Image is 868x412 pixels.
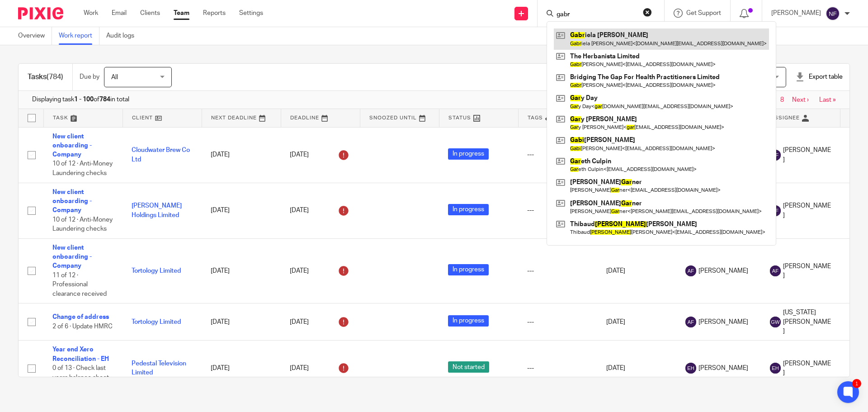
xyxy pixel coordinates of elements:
span: All [111,74,118,81]
td: [DATE] [597,341,676,396]
span: [PERSON_NAME] [783,201,831,220]
a: Clients [140,9,160,18]
div: [DATE] [290,361,351,375]
a: Last » [819,97,836,103]
img: svg%3E [770,265,781,276]
span: [PERSON_NAME] [783,262,831,280]
span: [PERSON_NAME] [698,266,748,275]
a: New client onboarding - Company [52,133,92,158]
img: svg%3E [685,363,696,374]
span: In progress [448,264,489,275]
span: [PERSON_NAME] [783,146,831,164]
span: In progress [448,315,489,327]
div: --- [527,150,588,159]
span: Not started [448,361,489,373]
img: svg%3E [826,6,840,21]
b: 1 - 100 [74,96,94,103]
td: [DATE] [202,341,281,396]
a: Year end Xero Reconciliation - EH [52,346,109,362]
span: (784) [47,73,63,81]
a: Change of address [52,314,109,320]
div: [DATE] [290,264,351,278]
a: [PERSON_NAME] Holdings Limited [132,203,182,218]
a: Next › [792,97,809,103]
span: 2 of 6 · Update HMRC [52,323,113,330]
td: [DATE] [597,238,676,303]
div: 1 [852,379,861,388]
button: Clear [643,8,652,17]
span: [US_STATE][PERSON_NAME] [783,308,831,336]
span: 10 of 12 · Anti-Money Laundering checks [52,217,113,232]
span: [PERSON_NAME] [698,317,748,327]
img: Pixie [18,7,63,19]
h1: Tasks [28,72,63,82]
div: --- [527,317,588,327]
a: Cloudwater Brew Co Ltd [132,147,190,162]
div: --- [527,364,588,373]
a: Email [112,9,127,18]
a: New client onboarding - Company [52,245,92,270]
div: [DATE] [290,204,351,218]
img: svg%3E [685,265,696,276]
img: svg%3E [685,317,696,327]
p: Due by [80,72,99,81]
div: --- [527,266,588,275]
div: --- [527,206,588,215]
input: Search [556,11,637,19]
td: [DATE] [597,303,676,341]
div: [DATE] [290,148,351,162]
span: Displaying task of in total [32,95,129,104]
span: Tags [528,115,543,120]
a: Reports [203,9,226,18]
a: Tortology Limited [132,319,181,325]
a: Overview [18,27,52,45]
a: Work [84,9,98,18]
span: 11 of 12 · Professional clearance received [52,272,107,297]
td: [DATE] [202,183,281,238]
a: Pedestal Television Limited [132,360,186,376]
td: [DATE] [202,238,281,303]
a: New client onboarding - Company [52,189,92,214]
img: svg%3E [770,363,781,374]
a: Settings [239,9,263,18]
b: 784 [99,96,110,103]
a: 8 [780,97,784,103]
p: [PERSON_NAME] [771,9,821,18]
td: [DATE] [202,303,281,341]
span: In progress [448,148,489,160]
span: Get Support [686,10,721,16]
span: 10 of 12 · Anti-Money Laundering checks [52,161,113,177]
td: [DATE] [202,127,281,183]
div: [DATE] [290,315,351,329]
img: svg%3E [770,317,781,327]
span: In progress [448,204,489,215]
a: Work report [59,27,99,45]
span: [PERSON_NAME] [783,359,831,378]
span: 0 of 13 · Check last years balance sheet agrees to xero [52,365,109,390]
div: Export table [795,72,843,81]
a: Team [174,9,189,18]
a: Audit logs [106,27,141,45]
span: [PERSON_NAME] [698,364,748,373]
a: Tortology Limited [132,268,181,274]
